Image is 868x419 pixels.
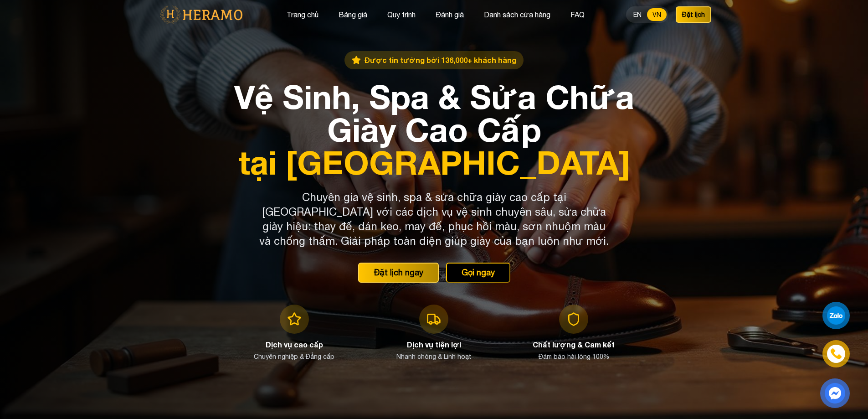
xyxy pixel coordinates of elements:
button: Gọi ngay [446,263,510,283]
p: Chuyên gia vệ sinh, spa & sửa chữa giày cao cấp tại [GEOGRAPHIC_DATA] với các dịch vụ vệ sinh chu... [259,190,609,248]
a: phone-icon [823,341,849,367]
span: Được tin tưởng bởi 136,000+ khách hàng [365,55,516,66]
h1: Vệ Sinh, Spa & Sửa Chữa Giày Cao Cấp [230,80,638,179]
h3: Dịch vụ tiện lợi [407,339,461,350]
button: Đánh giá [433,9,467,21]
h3: Dịch vụ cao cấp [266,339,323,350]
button: EN [628,8,647,21]
p: Chuyên nghiệp & Đẳng cấp [254,352,334,361]
button: Danh sách cửa hàng [481,9,553,21]
span: tại [GEOGRAPHIC_DATA] [230,146,638,179]
button: Đặt lịch [676,6,711,23]
button: Bảng giá [336,9,370,21]
h3: Chất lượng & Cam kết [533,339,615,350]
button: FAQ [568,9,587,21]
button: VN [647,8,667,21]
button: Quy trình [385,9,418,21]
img: logo-with-text.png [157,5,245,24]
img: phone-icon [831,349,841,359]
button: Đặt lịch ngay [358,263,439,283]
button: Trang chủ [284,9,321,21]
p: Đảm bảo hài lòng 100% [539,352,609,361]
p: Nhanh chóng & Linh hoạt [396,352,472,361]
